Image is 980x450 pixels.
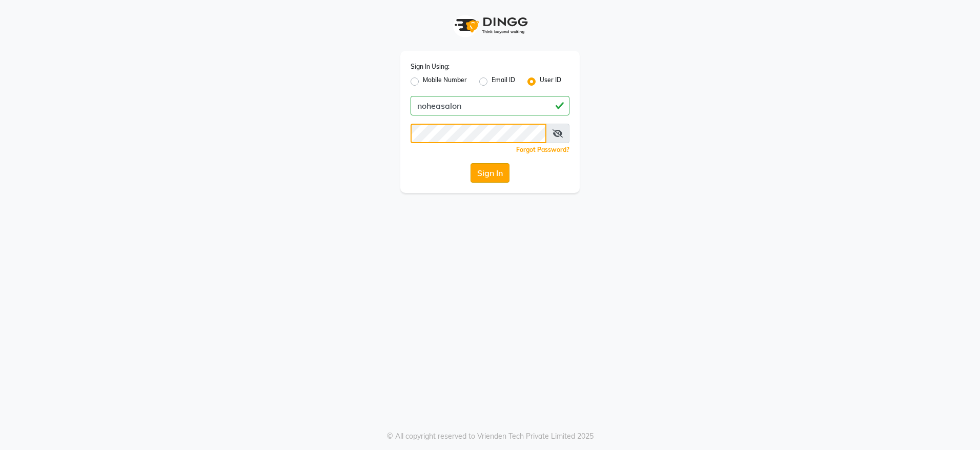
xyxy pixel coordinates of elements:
input: Username [411,96,569,115]
label: Mobile Number [423,75,467,88]
a: Forgot Password? [516,146,569,153]
img: logo1.svg [449,10,531,41]
label: Email ID [492,75,515,88]
label: Sign In Using: [411,62,450,71]
button: Sign In [471,163,509,183]
input: Username [411,124,546,143]
label: User ID [540,75,561,88]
